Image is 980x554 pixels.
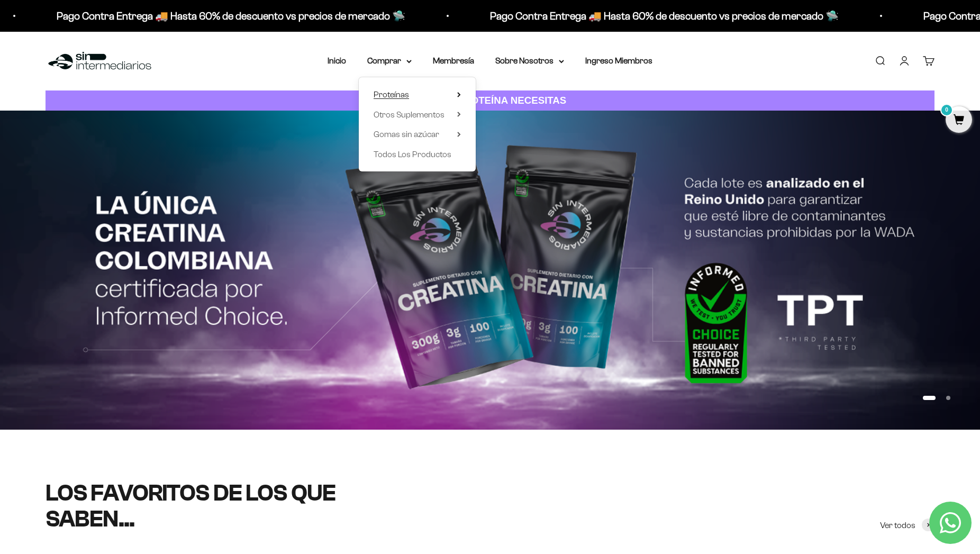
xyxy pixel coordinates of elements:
[367,54,412,68] summary: Comprar
[374,108,461,122] summary: Otros Suplementos
[585,56,652,65] a: Ingreso Miembros
[46,480,335,531] split-lines: LOS FAVORITOS DE LOS QUE SABEN...
[946,115,972,126] a: 0
[328,56,346,65] a: Inicio
[374,128,461,141] summary: Gomas sin azúcar
[880,519,915,532] span: Ver todos
[374,150,451,159] span: Todos Los Productos
[487,7,836,24] p: Pago Contra Entrega 🚚 Hasta 60% de descuento vs precios de mercado 🛸
[374,88,461,102] summary: Proteínas
[495,54,564,68] summary: Sobre Nosotros
[46,90,934,111] a: CUANTA PROTEÍNA NECESITAS
[374,110,444,119] span: Otros Suplementos
[880,519,934,532] a: Ver todos
[940,104,953,116] mark: 0
[374,148,461,161] a: Todos Los Productos
[433,56,474,65] a: Membresía
[374,130,439,139] span: Gomas sin azúcar
[53,7,402,24] p: Pago Contra Entrega 🚚 Hasta 60% de descuento vs precios de mercado 🛸
[374,90,409,99] span: Proteínas
[414,95,567,106] strong: CUANTA PROTEÍNA NECESITAS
